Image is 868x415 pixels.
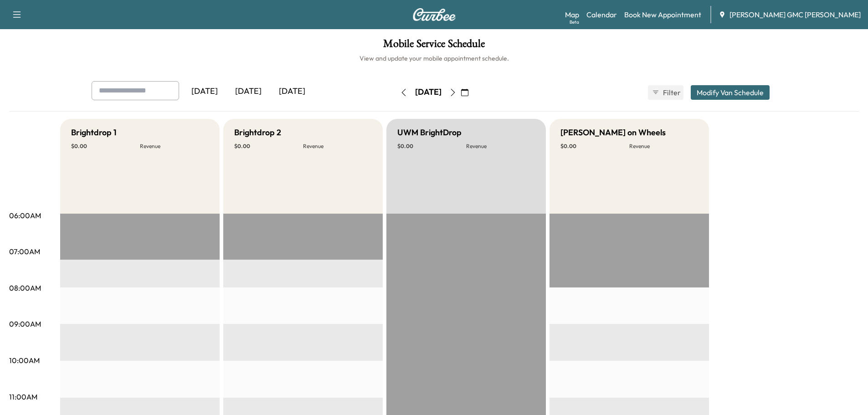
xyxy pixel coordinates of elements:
[729,9,861,20] span: [PERSON_NAME] GMC [PERSON_NAME]
[624,9,701,20] a: Book New Appointment
[9,355,40,366] p: 10:00AM
[9,210,41,221] p: 06:00AM
[234,143,303,150] p: $ 0.00
[560,143,629,150] p: $ 0.00
[648,85,683,100] button: Filter
[9,54,859,63] h6: View and update your mobile appointment schedule.
[415,87,442,98] div: [DATE]
[9,282,41,293] p: 08:00AM
[397,126,462,139] h5: UWM BrightDrop
[9,38,859,54] h1: Mobile Service Schedule
[234,126,281,139] h5: Brightdrop 2
[629,143,698,150] p: Revenue
[9,246,40,257] p: 07:00AM
[226,81,270,102] div: [DATE]
[303,143,372,150] p: Revenue
[270,81,314,102] div: [DATE]
[183,81,226,102] div: [DATE]
[586,9,617,20] a: Calendar
[570,19,579,26] div: Beta
[9,391,37,402] p: 11:00AM
[560,126,666,139] h5: [PERSON_NAME] on Wheels
[140,143,209,150] p: Revenue
[565,9,579,20] a: MapBeta
[71,143,140,150] p: $ 0.00
[663,87,679,98] span: Filter
[412,8,456,21] img: Curbee Logo
[466,143,535,150] p: Revenue
[397,143,466,150] p: $ 0.00
[691,85,770,100] button: Modify Van Schedule
[9,318,41,329] p: 09:00AM
[71,126,117,139] h5: Brightdrop 1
